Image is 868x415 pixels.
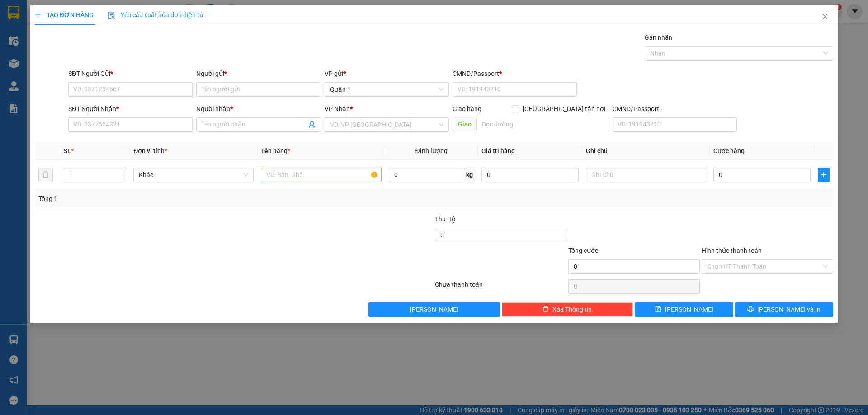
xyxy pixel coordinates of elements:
[108,11,203,19] span: Yêu cầu xuất hóa đơn điện tử
[665,304,713,314] span: [PERSON_NAME]
[582,142,710,160] th: Ghi chú
[196,69,321,79] div: Người gửi
[453,69,577,79] div: CMND/Passport
[68,104,193,114] div: SĐT Người Nhận
[325,69,449,79] div: VP gửi
[35,12,41,18] span: plus
[139,168,248,182] span: Khác
[702,247,762,254] label: Hình thức thanh toán
[465,168,474,182] span: kg
[35,11,94,19] span: TẠO ĐƠN HÀNG
[542,306,549,313] span: delete
[415,147,448,154] span: Định lượng
[502,302,633,317] button: deleteXóa Thông tin
[713,147,745,154] span: Cước hàng
[435,215,456,223] span: Thu Hộ
[453,117,476,131] span: Giao
[552,304,592,314] span: Xóa Thông tin
[133,147,167,154] span: Đơn vị tính
[757,304,821,314] span: [PERSON_NAME] và In
[38,194,335,204] div: Tổng: 1
[818,168,830,182] button: plus
[453,105,481,112] span: Giao hàng
[68,69,193,79] div: SĐT Người Gửi
[410,304,458,314] span: [PERSON_NAME]
[476,117,609,131] input: Dọc đường
[747,306,754,313] span: printer
[519,104,609,114] span: [GEOGRAPHIC_DATA] tận nơi
[261,168,381,182] input: VD: Bàn, Ghế
[586,168,706,182] input: Ghi Chú
[812,5,838,30] button: Close
[735,302,833,317] button: printer[PERSON_NAME] và In
[64,147,71,154] span: SL
[38,168,53,182] button: delete
[308,121,316,128] span: user-add
[821,13,829,20] span: close
[368,302,500,317] button: [PERSON_NAME]
[645,34,672,41] label: Gán nhãn
[330,83,443,96] span: Quận 1
[108,12,115,19] img: icon
[481,168,579,182] input: 0
[818,171,829,178] span: plus
[196,104,321,114] div: Người nhận
[568,247,598,254] span: Tổng cước
[434,280,567,295] div: Chưa thanh toán
[613,104,737,114] div: CMND/Passport
[481,147,515,154] span: Giá trị hàng
[635,302,733,317] button: save[PERSON_NAME]
[655,306,661,313] span: save
[261,147,290,154] span: Tên hàng
[325,105,350,112] span: VP Nhận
